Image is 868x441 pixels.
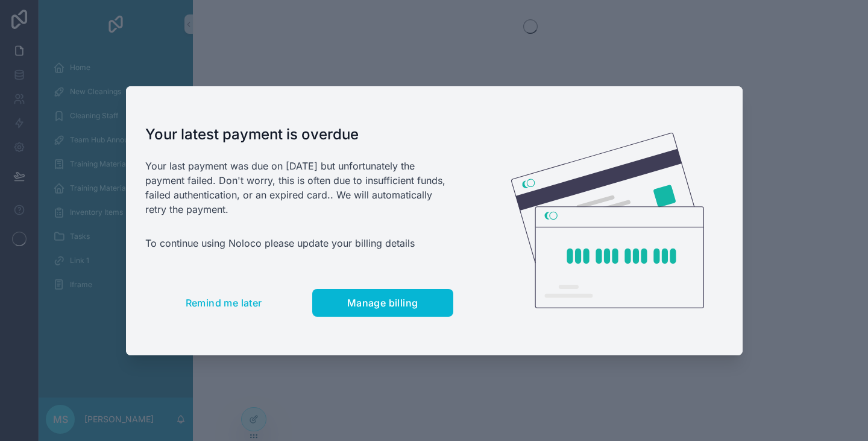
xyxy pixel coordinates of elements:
p: To continue using Noloco please update your billing details [145,236,453,250]
span: Manage billing [347,297,418,309]
h1: Your latest payment is overdue [145,125,453,144]
p: Your last payment was due on [DATE] but unfortunately the payment failed. Don't worry, this is of... [145,159,453,217]
span: Remind me later [186,297,262,309]
button: Remind me later [145,289,303,317]
img: Credit card illustration [511,133,704,309]
button: Manage billing [312,289,453,317]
